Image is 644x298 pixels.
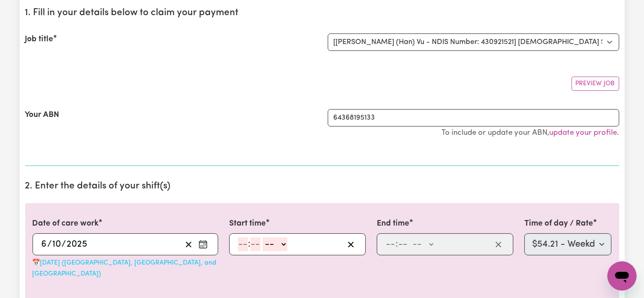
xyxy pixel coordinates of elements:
input: -- [41,237,48,251]
iframe: Button to launch messaging window [607,261,637,291]
span: / [62,239,66,249]
button: Enter the date of care work [196,237,210,251]
input: -- [398,237,408,251]
h2: 1. Fill in your details below to claim your payment [25,7,619,19]
label: Date of care work [33,218,99,230]
input: -- [52,237,62,251]
label: Job title [25,33,54,45]
span: / [48,239,52,249]
a: update your profile [550,129,617,137]
span: : [248,239,250,249]
input: -- [238,237,248,251]
small: 📅 [DATE] ([GEOGRAPHIC_DATA], [GEOGRAPHIC_DATA], and [GEOGRAPHIC_DATA]) [33,259,217,277]
small: To include or update your ABN, . [442,129,619,137]
span: : [396,239,398,249]
input: -- [250,237,260,251]
label: Your ABN [25,109,60,121]
h2: 2. Enter the details of your shift(s) [25,181,619,192]
input: ---- [66,237,88,251]
button: Preview Job [572,77,619,91]
button: Clear date [182,237,196,251]
label: Start time [229,218,266,230]
label: Time of day / Rate [524,218,593,230]
label: End time [377,218,409,230]
input: -- [385,237,396,251]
